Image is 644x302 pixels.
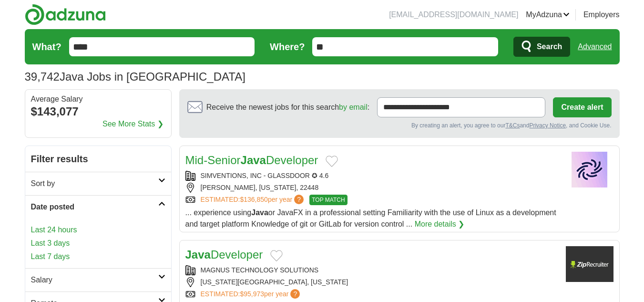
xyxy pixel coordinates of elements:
div: $143,077 [31,103,165,120]
strong: Java [241,154,266,167]
h2: Date posted [31,201,158,213]
span: ? [294,195,304,204]
div: Average Salary [31,95,165,103]
a: T&Cs [505,122,520,129]
a: More details ❯ [415,219,465,230]
h1: Java Jobs in [GEOGRAPHIC_DATA] [25,70,245,83]
div: SIMVENTIONS, INC - GLASSDOOR ✪ 4.6 [185,171,558,181]
li: [EMAIL_ADDRESS][DOMAIN_NAME] [389,9,518,21]
div: [PERSON_NAME], [US_STATE], 22448 [185,183,558,193]
img: Adzuna logo [25,4,106,25]
span: $136,850 [240,196,267,203]
div: MAGNUS TECHNOLOGY SOLUTIONS [185,265,558,275]
img: Company logo [566,152,613,187]
a: by email [339,103,368,111]
span: $95,973 [240,290,264,298]
span: Search [537,37,562,56]
button: Add to favorite jobs [326,156,338,167]
h2: Salary [31,274,158,286]
a: Privacy Notice [529,122,566,129]
a: Date posted [25,195,171,219]
a: Mid-SeniorJavaDeveloper [185,154,318,167]
a: ESTIMATED:$95,973per year? [201,289,302,299]
div: By creating an alert, you agree to our and , and Cookie Use. [187,121,612,130]
a: ESTIMATED:$136,850per year? [201,195,306,205]
button: Add to favorite jobs [270,250,283,261]
a: JavaDeveloper [185,248,263,261]
img: Company logo [566,246,613,282]
a: Last 3 days [31,238,165,249]
h2: Filter results [25,146,171,172]
a: MyAdzuna [526,9,570,21]
label: Where? [270,40,305,54]
span: Receive the newest jobs for this search : [206,102,369,113]
strong: Java [185,248,211,261]
strong: Java [251,208,268,217]
h2: Sort by [31,178,158,189]
label: What? [32,40,61,54]
a: Salary [25,268,171,292]
a: Sort by [25,172,171,195]
span: ? [290,289,300,299]
a: Advanced [578,37,612,56]
a: Last 7 days [31,251,165,262]
span: 39,742 [25,68,60,85]
button: Create alert [553,97,611,117]
span: TOP MATCH [309,195,347,205]
a: Last 24 hours [31,224,165,236]
a: See More Stats ❯ [102,118,164,130]
a: Employers [583,9,620,21]
div: [US_STATE][GEOGRAPHIC_DATA], [US_STATE] [185,277,558,287]
span: ... experience using or JavaFX in a professional setting Familiarity with the use of Linux as a d... [185,208,556,228]
button: Search [513,37,570,57]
